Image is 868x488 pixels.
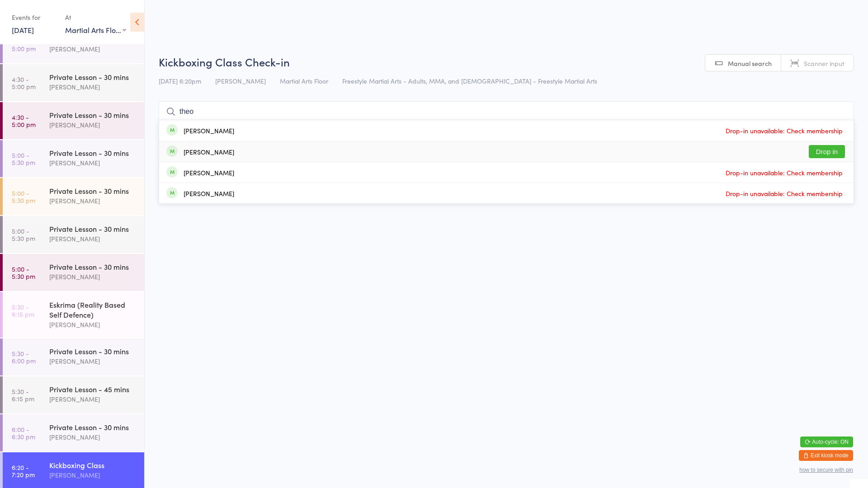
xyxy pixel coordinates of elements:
[49,356,137,366] div: [PERSON_NAME]
[49,346,137,356] div: Private Lesson - 30 mins
[12,426,35,440] time: 6:00 - 6:30 pm
[3,64,144,101] a: 4:30 -5:00 pmPrivate Lesson - 30 mins[PERSON_NAME]
[799,450,853,461] button: Exit kiosk mode
[723,187,845,200] span: Drop-in unavailable: Check membership
[723,124,845,137] span: Drop-in unavailable: Check membership
[49,196,137,206] div: [PERSON_NAME]
[12,113,36,128] time: 4:30 - 5:00 pm
[800,436,853,447] button: Auto-cycle: ON
[184,127,234,134] div: [PERSON_NAME]
[12,388,34,402] time: 5:30 - 6:15 pm
[49,432,137,442] div: [PERSON_NAME]
[49,470,137,480] div: [PERSON_NAME]
[12,75,36,90] time: 4:30 - 5:00 pm
[3,26,144,63] a: 4:30 -5:00 pmPrivate Lesson - 30 mins[PERSON_NAME]
[3,102,144,139] a: 4:30 -5:00 pmPrivate Lesson - 30 mins[PERSON_NAME]
[184,169,234,176] div: [PERSON_NAME]
[49,224,137,234] div: Private Lesson - 30 mins
[49,234,137,244] div: [PERSON_NAME]
[49,186,137,196] div: Private Lesson - 30 mins
[49,394,137,404] div: [PERSON_NAME]
[159,54,854,69] h2: Kickboxing Class Check-in
[12,303,34,318] time: 5:30 - 6:15 pm
[49,384,137,394] div: Private Lesson - 45 mins
[49,44,137,54] div: [PERSON_NAME]
[12,464,35,478] time: 6:20 - 7:20 pm
[49,148,137,158] div: Private Lesson - 30 mins
[12,151,35,166] time: 5:00 - 5:30 pm
[184,148,234,155] div: [PERSON_NAME]
[280,76,328,85] span: Martial Arts Floor
[723,166,845,179] span: Drop-in unavailable: Check membership
[3,376,144,413] a: 5:30 -6:15 pmPrivate Lesson - 45 mins[PERSON_NAME]
[3,414,144,451] a: 6:00 -6:30 pmPrivate Lesson - 30 mins[PERSON_NAME]
[49,262,137,272] div: Private Lesson - 30 mins
[728,59,772,68] span: Manual search
[49,319,137,330] div: [PERSON_NAME]
[809,145,845,158] button: Drop in
[3,178,144,215] a: 5:00 -5:30 pmPrivate Lesson - 30 mins[PERSON_NAME]
[3,338,144,375] a: 5:30 -6:00 pmPrivate Lesson - 30 mins[PERSON_NAME]
[3,216,144,253] a: 5:00 -5:30 pmPrivate Lesson - 30 mins[PERSON_NAME]
[804,59,844,68] span: Scanner input
[215,76,266,85] span: [PERSON_NAME]
[12,189,35,204] time: 5:00 - 5:30 pm
[159,101,854,122] input: Search
[65,25,126,35] div: Martial Arts Floor
[49,158,137,168] div: [PERSON_NAME]
[12,350,36,364] time: 5:30 - 6:00 pm
[3,140,144,177] a: 5:00 -5:30 pmPrivate Lesson - 30 mins[PERSON_NAME]
[12,10,56,25] div: Events for
[3,254,144,291] a: 5:00 -5:30 pmPrivate Lesson - 30 mins[PERSON_NAME]
[49,422,137,432] div: Private Lesson - 30 mins
[12,265,35,280] time: 5:00 - 5:30 pm
[3,292,144,338] a: 5:30 -6:15 pmEskrima (Reality Based Self Defence)[PERSON_NAME]
[49,120,137,130] div: [PERSON_NAME]
[799,467,853,473] button: how to secure with pin
[342,76,597,85] span: Freestyle Martial Arts - Adults, MMA, and [DEMOGRAPHIC_DATA] - Freestyle Martial Arts
[12,25,34,35] a: [DATE]
[65,10,126,25] div: At
[184,190,234,197] div: [PERSON_NAME]
[49,72,137,82] div: Private Lesson - 30 mins
[49,82,137,92] div: [PERSON_NAME]
[49,460,137,470] div: Kickboxing Class
[159,76,201,85] span: [DATE] 6:20pm
[49,300,137,319] div: Eskrima (Reality Based Self Defence)
[12,38,36,52] time: 4:30 - 5:00 pm
[49,272,137,282] div: [PERSON_NAME]
[12,227,35,242] time: 5:00 - 5:30 pm
[49,110,137,120] div: Private Lesson - 30 mins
